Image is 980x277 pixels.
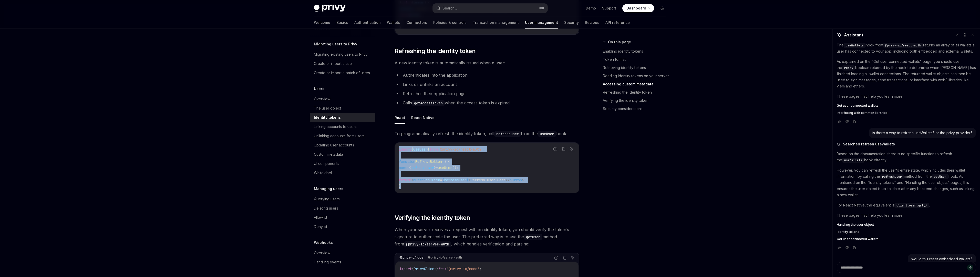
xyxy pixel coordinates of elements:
span: useUser [413,147,428,152]
p: Based on the documentation, there is no specific function to refresh the hook directly. [837,151,976,163]
span: () { [442,159,450,164]
button: Searched refresh useWallets [837,142,976,147]
div: would this reset embedded wallets? [911,256,972,262]
a: Wallets [387,16,400,29]
div: Identity tokens [314,114,341,121]
span: refreshUser [411,165,434,170]
p: The hook from returns an array of all wallets a user has connected to your app, including both em... [837,42,976,54]
span: } [467,178,469,182]
a: Transaction management [473,16,519,29]
span: } [434,165,436,170]
code: getAccessToken [412,100,445,106]
span: > [469,178,471,182]
span: Identity tokens [837,230,859,234]
span: return [399,178,411,182]
span: Assistant [844,32,863,38]
div: Unlinking accounts from users [314,133,365,139]
code: useUser [538,131,556,137]
a: Create or import a batch of users [310,68,375,77]
a: Custom metadata [310,150,375,159]
a: User management [525,16,558,29]
span: </ [506,178,510,182]
span: RefreshButton [415,159,442,164]
div: Custom metadata [314,151,343,157]
a: Get user connected wallets [837,104,976,108]
li: Links or unlinks an account [395,81,579,88]
span: @privy-io/react-auth [885,43,921,47]
a: Linking accounts to users [310,122,375,131]
span: Handling the user object [837,223,874,227]
h5: Webhooks [314,240,333,246]
div: Updating user accounts [314,142,354,148]
a: Basics [336,16,348,29]
a: Retrieving identity tokens [603,64,670,72]
a: Recipes [585,16,599,29]
a: Whitelabel [310,168,375,177]
div: @privy-io/server-auth [426,254,463,261]
a: Migrating existing users to Privy [310,50,375,59]
span: Dashboard [626,6,646,11]
span: { [411,147,413,152]
a: Unlinking accounts from users [310,131,375,141]
span: from [430,147,438,152]
p: However, you can refresh the user's entire state, which includes their wallet information, by cal... [837,167,976,198]
a: Support [602,6,616,11]
span: A new identity token is automatically issued when a user: [395,59,579,66]
a: Overview [310,94,375,104]
a: Updating user accounts [310,141,375,150]
span: } [428,147,430,152]
h5: Users [314,86,324,92]
span: { [409,165,411,170]
div: is there a way to refresh useWallets? or the privy provider? [872,130,972,135]
div: Create or import a user [314,61,353,67]
a: Get user connected wallets [837,237,976,241]
img: dark logo [314,5,346,12]
div: Handling events [314,259,341,265]
p: These pages may help you learn more: [837,93,976,100]
div: Denylist [314,224,327,230]
button: Toggle dark mode [658,4,666,12]
h5: Migrating users to Privy [314,41,357,47]
span: } [399,184,401,189]
a: Verifying the identity token [603,96,670,105]
a: Identity tokens [310,113,375,122]
a: Authentication [354,16,381,29]
a: Security [564,16,579,29]
span: button [413,178,426,182]
button: Send message [967,264,973,271]
button: Copy the contents from the code block [560,146,567,152]
p: As explained on the "Get user connected wallets" page, you should use the boolean returned by the... [837,58,976,89]
span: client.user.get() [896,203,927,207]
span: When your server receives a request with an identity token, you should verify the token’s signatu... [395,226,579,248]
a: Handling events [310,258,375,267]
div: Deleting users [314,205,338,211]
a: Enabling identity tokens [603,47,670,55]
div: Whitelabel [314,170,332,176]
button: Search...⌘K [433,4,548,13]
div: Linking accounts to users [314,124,357,130]
h5: Managing users [314,186,343,192]
div: Overview [314,250,330,256]
li: Authenticates into the application [395,72,579,79]
a: Policies & controls [433,16,467,29]
span: On this page [608,39,631,45]
span: function [399,159,415,164]
a: Dashboard [622,4,654,12]
code: @privy-io/server-auth [404,241,451,247]
p: These pages may help you learn more: [837,212,976,219]
button: Ask AI [568,146,575,152]
a: Create or import a user [310,59,375,68]
button: Report incorrect code [552,146,559,152]
button: Copy the contents from the code block [561,254,568,261]
a: Querying users [310,194,375,204]
div: @privy-io/node [398,254,425,261]
div: Create or import a batch of users [314,70,370,76]
button: React [395,112,405,124]
a: API reference [605,16,630,29]
span: refreshUser [882,175,902,179]
a: Refreshing the identity token [603,88,670,96]
a: Security considerations [603,105,670,113]
span: (); [452,165,458,170]
a: Interfacing with common libraries [837,111,976,115]
div: Allowlist [314,214,327,221]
